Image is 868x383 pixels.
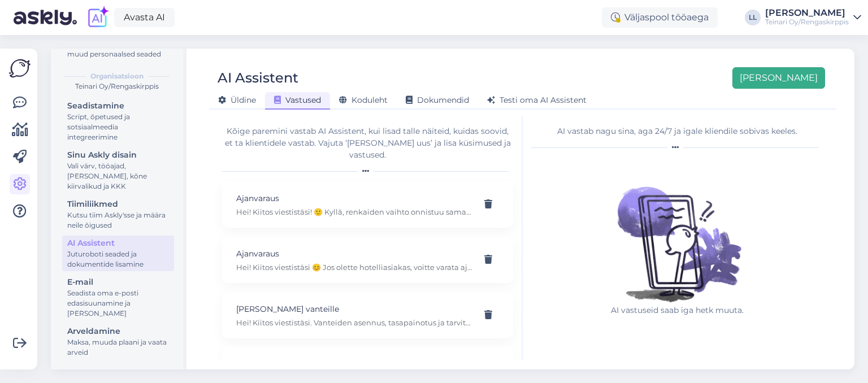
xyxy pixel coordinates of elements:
div: Teinari Oy/Rengaskirppis [765,18,849,27]
div: Seadista oma e-posti edasisuunamine ja [PERSON_NAME] [67,288,169,319]
div: AjanvarausHei! Kiitos viestistäsi 😊 Jos olette hotelliasiakas, voitte varata ajan suoraan nettiaj... [222,237,513,283]
p: Hei! Kiitos viestistäsi! 🙂 Kyllä, renkaiden vaihto onnistuu samana päivänä. Meillä on jonotusjärj... [236,207,472,217]
p: Hei! Kiitos viestistäsi. Vanteiden asennus, tasapainotus ja tarvittaessa renkaiden asennus autoon... [236,317,472,328]
img: No qna [604,158,751,304]
div: [PERSON_NAME] [765,8,849,18]
div: Vali värv, tööajad, [PERSON_NAME], kõne kiirvalikud ja KKK [67,161,169,191]
p: Ajanvaraus [236,192,472,204]
p: Hei! Kiitos viestistäsi 😊 Jos olette hotelliasiakas, voitte varata ajan suoraan nettiajanvaraukse... [236,262,472,272]
div: AI Assistent [218,67,298,89]
a: [PERSON_NAME]Teinari Oy/Rengaskirppis [765,8,861,27]
button: [PERSON_NAME] [732,67,825,89]
div: Script, õpetused ja sotsiaalmeedia integreerimine [67,112,169,142]
a: E-mailSeadista oma e-posti edasisuunamine ja [PERSON_NAME] [62,275,174,320]
a: Avasta AI [114,8,175,27]
div: LL [745,10,761,25]
b: Organisatsioon [90,71,144,81]
div: Määra teavitused, keeled ja muud personaalsed seaded [67,39,169,59]
a: TiimiliikmedKutsu tiim Askly'sse ja määra neile õigused [62,197,174,232]
span: Testi oma AI Assistent [487,95,587,105]
div: Kutsu tiim Askly'sse ja määra neile õigused [67,210,169,230]
div: Arveldamine [67,325,169,337]
img: explore-ai [86,6,110,29]
span: Dokumendid [406,95,469,105]
div: AI vastab nagu sina, aga 24/7 ja igale kliendile sobivas keeles. [531,125,823,137]
p: Aukioloajat ja osoite [236,358,472,371]
img: Askly Logo [9,58,31,79]
span: Üldine [218,95,256,105]
div: Väljaspool tööaega [602,7,718,28]
div: Tiimiliikmed [67,198,169,210]
div: Teinari Oy/Rengaskirppis [60,81,174,92]
a: Sinu Askly disainVali värv, tööajad, [PERSON_NAME], kõne kiirvalikud ja KKK [62,147,174,193]
div: Sinu Askly disain [67,149,169,161]
p: [PERSON_NAME] vanteille [236,303,472,315]
div: AI Assistent [67,237,169,249]
span: Vastused [274,95,321,105]
span: Koduleht [339,95,388,105]
div: [PERSON_NAME] vanteilleHei! Kiitos viestistäsi. Vanteiden asennus, tasapainotus ja tarvittaessa r... [222,292,513,338]
div: Juturoboti seaded ja dokumentide lisamine [67,249,169,269]
a: AI AssistentJuturoboti seaded ja dokumentide lisamine [62,236,174,271]
div: Maksa, muuda plaani ja vaata arveid [67,337,169,358]
div: E-mail [67,276,169,288]
a: ArveldamineMaksa, muuda plaani ja vaata arveid [62,324,174,359]
a: SeadistamineScript, õpetused ja sotsiaalmeedia integreerimine [62,98,174,144]
div: AjanvarausHei! Kiitos viestistäsi! 🙂 Kyllä, renkaiden vaihto onnistuu samana päivänä. Meillä on j... [222,181,513,228]
div: Kõige paremini vastab AI Assistent, kui lisad talle näiteid, kuidas soovid, et ta klientidele vas... [222,125,513,161]
p: AI vastuseid saab iga hetk muuta. [604,304,751,316]
p: Ajanvaraus [236,247,472,260]
div: Seadistamine [67,100,169,112]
